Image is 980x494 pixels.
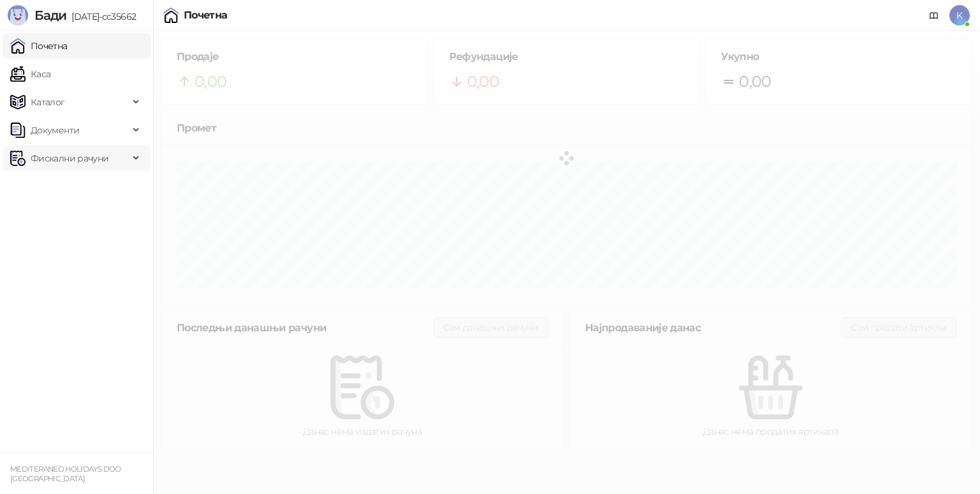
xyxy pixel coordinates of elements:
[949,5,970,26] span: K
[31,117,79,143] span: Документи
[8,5,28,26] img: Logo
[31,89,65,115] span: Каталог
[31,146,108,171] span: Фискални рачуни
[10,33,68,59] a: Почетна
[10,465,121,483] small: MEDITERANEO HOLIDAYS DOO [GEOGRAPHIC_DATA]
[184,10,228,20] div: Почетна
[66,11,136,22] span: [DATE]-cc35662
[924,5,944,26] a: Документација
[10,61,50,87] a: Каса
[34,8,66,23] span: Бади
